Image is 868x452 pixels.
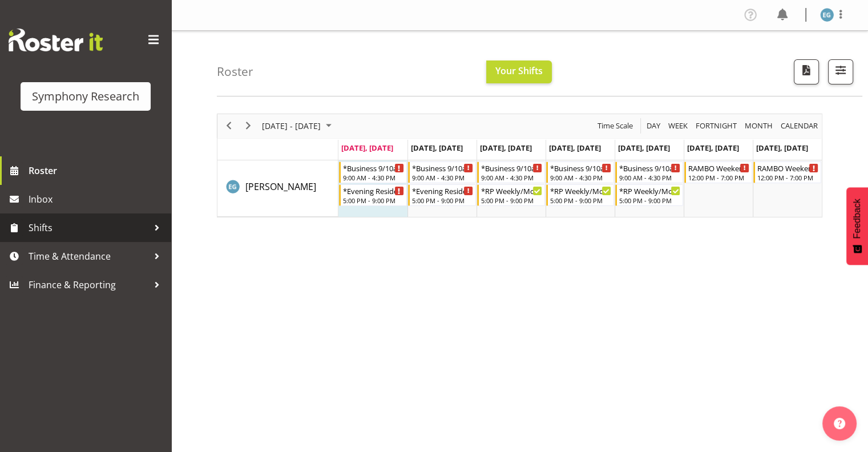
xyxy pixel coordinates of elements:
[339,162,407,183] div: Evelyn Gray"s event - *Business 9/10am ~ 4:30pm Begin From Monday, September 29, 2025 at 9:00:00 ...
[550,196,611,205] div: 5:00 PM - 9:00 PM
[412,173,473,182] div: 9:00 AM - 4:30 PM
[546,162,614,183] div: Evelyn Gray"s event - *Business 9/10am ~ 4:30pm Begin From Thursday, October 2, 2025 at 9:00:00 A...
[780,119,819,133] span: calendar
[828,59,853,84] button: Filter Shifts
[411,143,463,153] span: [DATE], [DATE]
[481,162,542,173] div: *Business 9/10am ~ 4:30pm
[29,276,148,293] span: Finance & Reporting
[619,196,680,205] div: 5:00 PM - 9:00 PM
[481,173,542,182] div: 9:00 AM - 4:30 PM
[743,119,775,133] button: Timeline Month
[550,185,611,196] div: *RP Weekly/Monthly Tracks
[546,184,614,206] div: Evelyn Gray"s event - *RP Weekly/Monthly Tracks Begin From Thursday, October 2, 2025 at 5:00:00 P...
[341,143,393,153] span: [DATE], [DATE]
[412,196,473,205] div: 5:00 PM - 9:00 PM
[408,184,476,206] div: Evelyn Gray"s event - *Evening Residential Shift 5-9pm Begin From Tuesday, September 30, 2025 at ...
[486,60,552,83] button: Your Shifts
[756,143,808,153] span: [DATE], [DATE]
[694,119,739,133] button: Fortnight
[757,173,818,182] div: 12:00 PM - 7:00 PM
[260,119,337,133] button: September 2025
[495,64,543,77] span: Your Shifts
[217,114,822,217] div: Timeline Week of September 29, 2025
[481,185,542,196] div: *RP Weekly/Monthly Tracks
[412,185,473,196] div: *Evening Residential Shift 5-9pm
[29,219,148,236] span: Shifts
[753,162,821,183] div: Evelyn Gray"s event - RAMBO Weekend Begin From Sunday, October 5, 2025 at 12:00:00 PM GMT+13:00 E...
[596,119,634,133] span: Time Scale
[667,119,689,133] span: Week
[343,162,404,173] div: *Business 9/10am ~ 4:30pm
[846,187,868,265] button: Feedback - Show survey
[477,184,545,206] div: Evelyn Gray"s event - *RP Weekly/Monthly Tracks Begin From Wednesday, October 1, 2025 at 5:00:00 ...
[688,162,749,173] div: RAMBO Weekend
[258,114,338,138] div: Sep 29 - Oct 05, 2025
[615,184,683,206] div: Evelyn Gray"s event - *RP Weekly/Monthly Tracks Begin From Friday, October 3, 2025 at 5:00:00 PM ...
[687,143,739,153] span: [DATE], [DATE]
[619,162,680,173] div: *Business 9/10am ~ 4:30pm
[29,162,165,179] span: Roster
[32,88,139,105] div: Symphony Research
[615,162,683,183] div: Evelyn Gray"s event - *Business 9/10am ~ 4:30pm Begin From Friday, October 3, 2025 at 9:00:00 AM ...
[618,143,670,153] span: [DATE], [DATE]
[29,248,148,265] span: Time & Attendance
[480,143,532,153] span: [DATE], [DATE]
[245,180,316,193] span: [PERSON_NAME]
[667,119,690,133] button: Timeline Week
[9,29,103,51] img: Rosterit website logo
[550,162,611,173] div: *Business 9/10am ~ 4:30pm
[261,119,322,133] span: [DATE] - [DATE]
[217,160,338,217] td: Evelyn Gray resource
[757,162,818,173] div: RAMBO Weekend
[834,418,845,429] img: help-xxl-2.png
[408,162,476,183] div: Evelyn Gray"s event - *Business 9/10am ~ 4:30pm Begin From Tuesday, September 30, 2025 at 9:00:00...
[343,196,404,205] div: 5:00 PM - 9:00 PM
[29,191,165,208] span: Inbox
[549,143,601,153] span: [DATE], [DATE]
[239,114,258,138] div: next period
[619,185,680,196] div: *RP Weekly/Monthly Tracks
[779,119,820,133] button: Month
[412,162,473,173] div: *Business 9/10am ~ 4:30pm
[343,173,404,182] div: 9:00 AM - 4:30 PM
[221,119,237,133] button: Previous
[684,162,752,183] div: Evelyn Gray"s event - RAMBO Weekend Begin From Saturday, October 4, 2025 at 12:00:00 PM GMT+13:00...
[241,119,256,133] button: Next
[550,173,611,182] div: 9:00 AM - 4:30 PM
[852,199,862,239] span: Feedback
[820,8,834,22] img: evelyn-gray1866.jpg
[645,119,663,133] button: Timeline Day
[339,184,407,206] div: Evelyn Gray"s event - *Evening Residential Shift 5-9pm Begin From Monday, September 29, 2025 at 5...
[744,119,774,133] span: Month
[338,160,822,217] table: Timeline Week of September 29, 2025
[619,173,680,182] div: 9:00 AM - 4:30 PM
[481,196,542,205] div: 5:00 PM - 9:00 PM
[794,59,819,84] button: Download a PDF of the roster according to the set date range.
[217,65,253,78] h4: Roster
[645,119,661,133] span: Day
[343,185,404,196] div: *Evening Residential Shift 5-9pm
[596,119,635,133] button: Time Scale
[245,180,316,193] a: [PERSON_NAME]
[695,119,738,133] span: Fortnight
[477,162,545,183] div: Evelyn Gray"s event - *Business 9/10am ~ 4:30pm Begin From Wednesday, October 1, 2025 at 9:00:00 ...
[219,114,239,138] div: previous period
[688,173,749,182] div: 12:00 PM - 7:00 PM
